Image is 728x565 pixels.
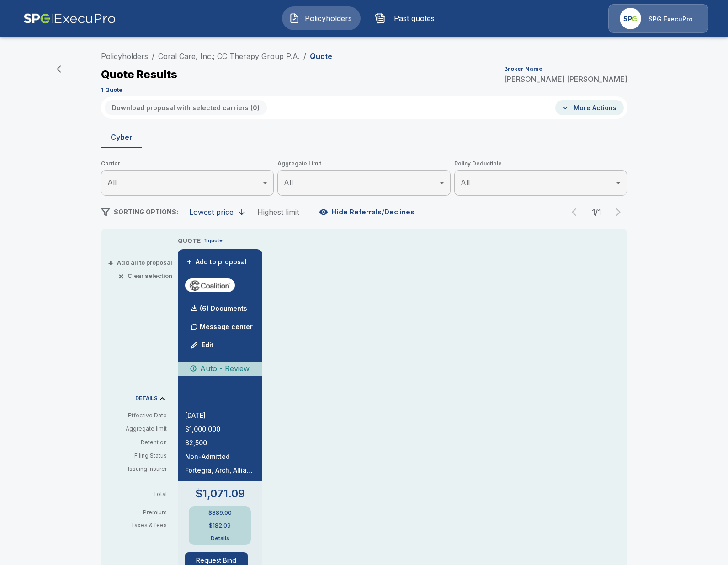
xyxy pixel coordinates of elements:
[200,322,253,331] p: Message center
[185,257,249,267] button: +Add to proposal
[108,510,174,515] p: Premium
[107,178,117,187] span: All
[23,4,116,33] img: AA Logo
[101,126,142,148] button: Cyber
[289,13,300,24] img: Policyholders Icon
[118,273,124,279] span: ×
[185,426,255,432] p: $1,000,000
[152,51,154,62] li: /
[200,305,247,312] p: (6) Documents
[282,6,361,30] button: Policyholders IconPolicyholders
[303,51,306,62] li: /
[110,260,172,266] button: +Add all to proposal
[101,51,332,62] nav: breadcrumb
[461,178,470,187] span: All
[257,208,299,217] div: Highest limit
[189,208,234,217] div: Lowest price
[389,13,440,24] span: Past quotes
[135,396,158,401] p: DETAILS
[185,440,255,446] p: $2,500
[555,100,624,115] button: More Actions
[277,159,451,168] span: Aggregate Limit
[101,69,177,80] p: Quote Results
[189,278,231,292] img: coalitioncyber
[208,510,232,516] p: $889.00
[375,13,386,24] img: Past quotes Icon
[284,178,293,187] span: All
[620,8,641,29] img: Agency Icon
[608,4,708,33] a: Agency IconSPG ExecuPro
[108,411,167,420] p: Effective Date
[105,100,267,115] button: Download proposal with selected carriers (0)
[195,488,245,499] p: $1,071.09
[108,438,167,447] p: Retention
[454,159,627,168] span: Policy Deductible
[158,52,300,61] a: Coral Care, Inc.; CC Therapy Group P.A.
[101,52,148,61] a: Policyholders
[101,159,274,168] span: Carrier
[200,363,250,374] p: Auto - Review
[202,536,238,541] button: Details
[368,6,446,30] button: Past quotes IconPast quotes
[114,208,178,216] span: SORTING OPTIONS:
[108,425,167,433] p: Aggregate limit
[108,522,174,528] p: Taxes & fees
[648,15,693,24] p: SPG ExecuPro
[209,523,231,528] p: $182.09
[310,53,332,60] p: Quote
[108,260,113,266] span: +
[185,453,255,460] p: Non-Admitted
[185,412,255,419] p: [DATE]
[303,13,354,24] span: Policyholders
[120,273,172,279] button: ×Clear selection
[317,203,418,221] button: Hide Referrals/Declines
[204,237,223,245] p: 1 quote
[186,259,192,265] span: +
[108,452,167,460] p: Filing Status
[504,66,542,72] p: Broker Name
[504,75,627,83] p: [PERSON_NAME] [PERSON_NAME]
[587,208,606,216] p: 1 / 1
[108,491,174,497] p: Total
[178,236,201,245] p: QUOTE
[101,87,122,93] p: 1 Quote
[108,465,167,473] p: Issuing Insurer
[187,336,218,354] button: Edit
[185,467,255,474] p: Fortegra, Arch, Allianz, Aspen, Vantage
